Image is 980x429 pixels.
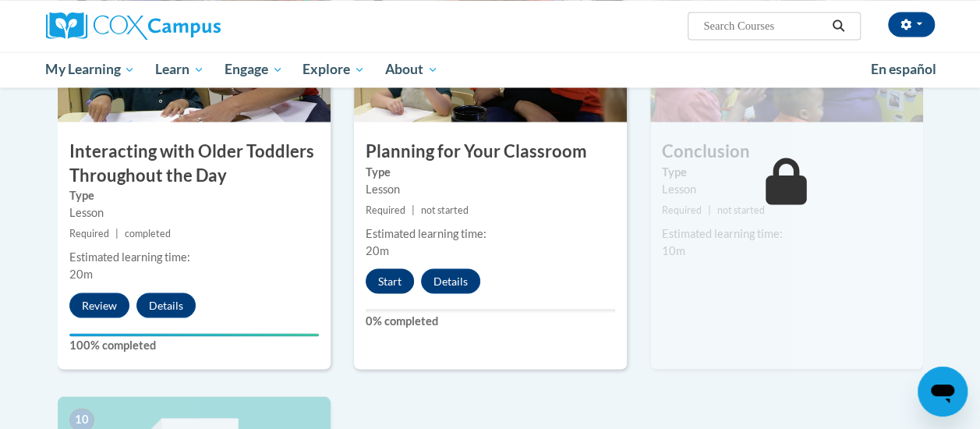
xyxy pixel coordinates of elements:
label: Type [662,163,911,180]
a: About [375,51,448,87]
label: Type [69,186,319,204]
div: Your progress [69,333,319,336]
button: Details [421,268,480,293]
span: 20m [69,267,93,280]
button: Review [69,292,129,317]
button: Start [366,268,414,293]
input: Search Courses [702,16,826,35]
span: 20m [366,243,389,257]
span: | [708,204,711,215]
span: 10m [662,243,685,257]
button: Details [136,292,196,317]
a: Engage [214,51,293,87]
h3: Interacting with Older Toddlers Throughout the Day [58,139,331,187]
span: Required [69,227,109,239]
div: Estimated learning time: [366,225,615,242]
div: Estimated learning time: [69,248,319,265]
span: Engage [225,60,283,79]
span: My Learning [45,60,135,79]
div: Lesson [662,180,911,197]
button: Search [826,16,850,35]
span: | [115,227,119,239]
span: | [412,204,415,215]
div: Estimated learning time: [662,225,911,242]
button: Account Settings [888,12,935,37]
label: 100% completed [69,336,319,353]
div: Lesson [366,180,615,197]
h3: Conclusion [650,139,923,163]
span: not started [717,204,765,215]
label: 0% completed [366,312,615,329]
span: Required [662,204,702,215]
span: completed [125,227,171,239]
span: Required [366,204,405,215]
span: not started [421,204,469,215]
span: Learn [155,60,204,79]
iframe: Button to launch messaging window [918,367,968,417]
label: Type [366,163,615,180]
a: Explore [292,51,375,87]
h3: Planning for Your Classroom [354,139,627,163]
span: En español [871,61,936,77]
a: En español [861,53,946,86]
span: Explore [302,60,365,79]
div: Lesson [69,204,319,221]
a: My Learning [36,51,146,87]
img: Cox Campus [46,12,221,40]
a: Learn [145,51,214,87]
div: Main menu [34,51,946,87]
a: Cox Campus [46,12,327,40]
span: About [385,60,438,79]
